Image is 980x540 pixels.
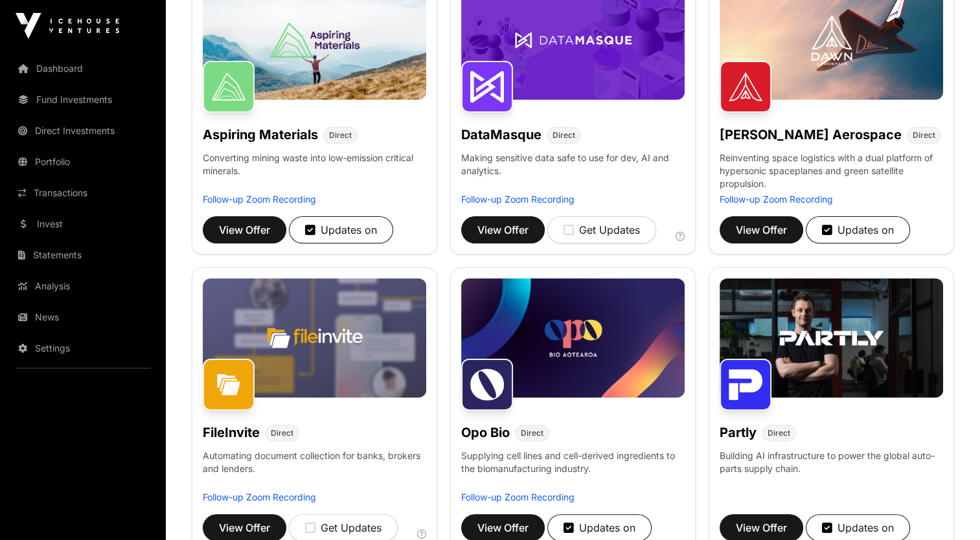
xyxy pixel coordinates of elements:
h1: FileInvite [203,423,260,442]
span: View Offer [219,520,270,535]
a: Analysis [10,272,155,300]
iframe: Chat Widget [915,478,980,540]
h1: [PERSON_NAME] Aerospace [720,126,902,144]
span: Direct [329,130,352,141]
p: Supplying cell lines and cell-derived ingredients to the biomanufacturing industry. [461,449,685,475]
button: Updates on [289,216,393,243]
img: Aspiring Materials [203,61,255,113]
a: Follow-up Zoom Recording [720,194,833,205]
span: View Offer [477,520,529,535]
img: FileInvite [203,359,255,411]
a: Follow-up Zoom Recording [461,194,575,205]
span: Direct [913,130,935,141]
div: Updates on [822,520,894,535]
span: Direct [271,428,293,438]
div: Get Updates [305,520,382,535]
h1: Partly [720,423,757,442]
img: File-Invite-Banner.jpg [203,278,426,398]
a: Portfolio [10,148,155,176]
span: View Offer [477,222,529,238]
a: News [10,303,155,332]
a: Transactions [10,179,155,207]
a: Settings [10,334,155,363]
a: Fund Investments [10,85,155,114]
div: Updates on [822,222,894,238]
span: Direct [553,130,575,141]
p: Converting mining waste into low-emission critical minerals. [203,152,426,193]
a: Statements [10,241,155,269]
div: Updates on [305,222,377,238]
h1: Aspiring Materials [203,126,318,144]
button: View Offer [720,216,803,243]
h1: DataMasque [461,126,541,144]
img: DataMasque [461,61,513,113]
span: Direct [768,428,790,438]
p: Making sensitive data safe to use for dev, AI and analytics. [461,152,685,193]
h1: Opo Bio [461,423,510,442]
button: Updates on [806,216,910,243]
img: Dawn Aerospace [720,61,771,113]
a: Follow-up Zoom Recording [203,194,316,205]
span: Direct [521,428,543,438]
a: Follow-up Zoom Recording [461,491,575,502]
img: Partly-Banner.jpg [720,278,943,398]
img: Opo Bio [461,359,513,411]
button: Get Updates [547,216,656,243]
span: View Offer [736,222,787,238]
p: Automating document collection for banks, brokers and lenders. [203,449,426,491]
div: Chatwidget [915,478,980,540]
a: Dashboard [10,54,155,83]
p: Reinventing space logistics with a dual platform of hypersonic spaceplanes and green satellite pr... [720,152,943,193]
img: Opo-Bio-Banner.jpg [461,278,685,398]
div: Get Updates [564,222,640,238]
a: Invest [10,210,155,238]
a: Follow-up Zoom Recording [203,491,316,502]
a: Direct Investments [10,117,155,145]
span: View Offer [736,520,787,535]
button: View Offer [461,216,545,243]
button: View Offer [203,216,286,243]
p: Building AI infrastructure to power the global auto-parts supply chain. [720,449,943,491]
img: Partly [720,359,771,411]
span: View Offer [219,222,270,238]
div: Updates on [564,520,635,535]
img: Icehouse Ventures Logo [16,13,119,39]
